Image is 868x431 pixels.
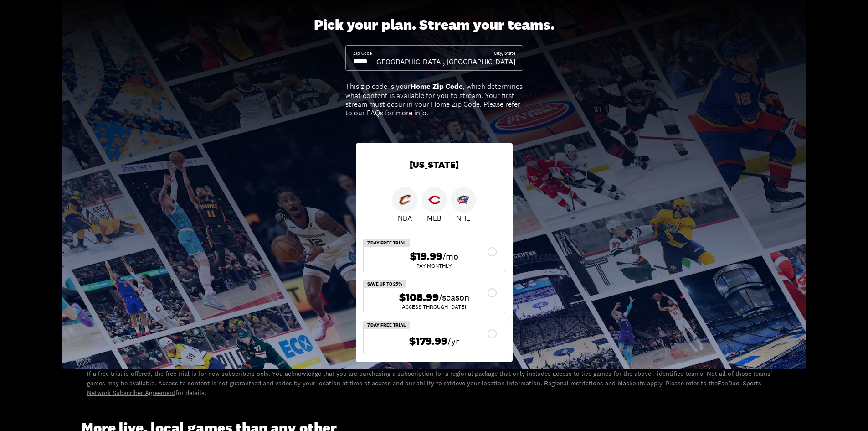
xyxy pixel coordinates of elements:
p: If a free trial is offered, the free trial is for new subscribers only. You acknowledge that you ... [87,369,781,398]
span: $108.99 [399,291,439,304]
p: NBA [398,213,412,223]
div: 7 Day Free Trial [364,239,410,247]
div: [US_STATE] [356,143,513,187]
span: $179.99 [409,335,447,348]
div: ACCESS THROUGH [DATE] [371,304,498,310]
p: NHL [456,213,470,223]
span: /season [439,291,469,304]
img: Cavaliers [399,194,411,206]
div: This zip code is your , which determines what content is available for you to stream. Your first ... [345,82,523,117]
div: [GEOGRAPHIC_DATA], [GEOGRAPHIC_DATA] [374,57,515,67]
div: Pay Monthly [371,263,498,269]
p: MLB [427,213,442,223]
div: Zip Code [353,50,372,57]
span: /mo [442,250,458,263]
span: $19.99 [410,250,442,263]
img: Reds [428,194,440,206]
img: Blue Jackets [457,194,469,206]
div: 7 Day Free Trial [364,321,410,329]
span: /yr [447,335,459,348]
b: Home Zip Code [411,82,463,91]
div: City, State [494,50,515,57]
div: Pick your plan. Stream your teams. [314,16,555,34]
div: SAVE UP TO 25% [364,280,406,288]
